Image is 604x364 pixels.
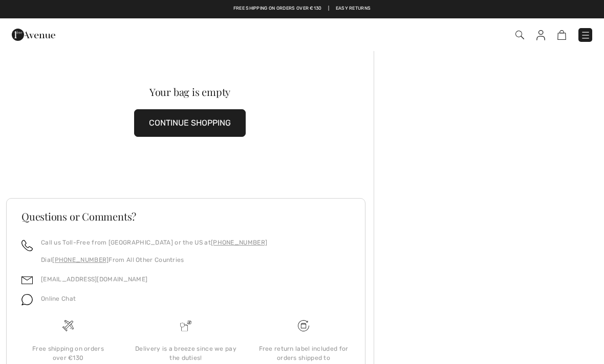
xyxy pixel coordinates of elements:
[557,30,566,40] img: Shopping Bag
[135,344,236,362] div: Delivery is a breeze since we pay the duties!
[21,294,33,305] img: chat
[21,275,33,286] img: email
[21,240,33,251] img: call
[41,255,267,264] p: Dial From All Other Countries
[233,5,322,12] a: Free shipping on orders over €130
[336,5,371,12] a: Easy Returns
[298,320,309,331] img: Free shipping on orders over &#8364;130
[12,29,55,39] a: 1ère Avenue
[536,30,545,40] img: My Info
[41,295,76,302] span: Online Chat
[328,5,329,12] span: |
[580,30,591,40] img: Menu
[25,87,355,97] div: Your bag is empty
[17,344,119,362] div: Free shipping on orders over €130
[21,211,350,222] h3: Questions or Comments?
[52,256,109,263] a: [PHONE_NUMBER]
[62,320,74,331] img: Free shipping on orders over &#8364;130
[41,276,147,283] a: [EMAIL_ADDRESS][DOMAIN_NAME]
[211,239,267,246] a: [PHONE_NUMBER]
[180,320,191,331] img: Delivery is a breeze since we pay the duties!
[515,31,524,39] img: Search
[12,25,55,45] img: 1ère Avenue
[41,238,267,247] p: Call us Toll-Free from [GEOGRAPHIC_DATA] or the US at
[134,109,246,137] button: CONTINUE SHOPPING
